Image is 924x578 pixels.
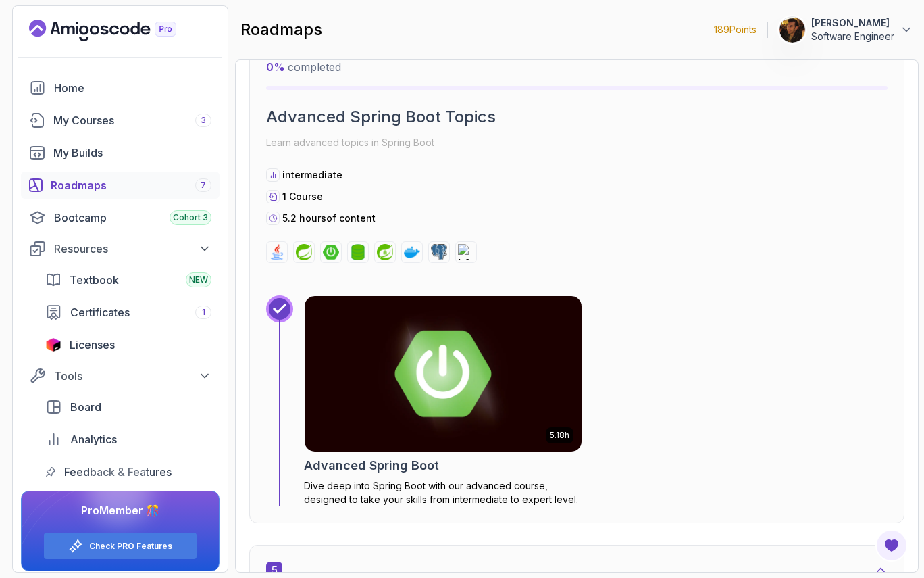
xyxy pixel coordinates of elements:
img: user profile image [779,17,805,43]
div: My Courses [53,112,211,128]
p: Dive deep into Spring Boot with our advanced course, designed to take your skills from intermedia... [304,479,582,506]
span: Textbook [70,272,119,288]
p: 189 Points [714,23,756,37]
div: Bootcamp [54,210,211,226]
div: My Builds [53,145,211,161]
img: spring logo [296,244,312,260]
span: Certificates [70,304,130,320]
button: Tools [21,364,220,388]
span: 0 % [266,60,285,74]
a: certificates [37,299,220,326]
span: 1 [202,307,205,318]
a: analytics [37,426,220,453]
a: licenses [37,331,220,358]
a: textbook [37,266,220,293]
span: Feedback & Features [64,464,172,480]
h2: Advanced Spring Boot Topics [266,106,888,128]
button: Open Feedback Button [875,529,908,562]
p: Software Engineer [811,30,894,43]
img: spring-data-jpa logo [350,244,366,260]
img: spring-boot logo [323,244,339,260]
div: Tools [54,368,211,384]
div: Roadmaps [51,177,211,193]
div: Home [54,80,211,96]
img: Advanced Spring Boot card [298,293,589,456]
p: 5.2 hours of content [282,212,376,225]
img: postgres logo [431,244,447,260]
img: jetbrains icon [45,338,61,352]
img: h2 logo [458,244,474,260]
a: board [37,393,220,420]
a: feedback [37,458,220,485]
h2: roadmaps [240,19,322,41]
span: 7 [201,180,206,191]
img: java logo [269,244,285,260]
a: roadmaps [21,172,220,199]
button: Check PRO Features [43,532,197,560]
p: [PERSON_NAME] [811,16,894,30]
button: user profile image[PERSON_NAME]Software Engineer [779,16,913,43]
a: bootcamp [21,204,220,231]
img: spring-security logo [377,244,393,260]
a: Check PRO Features [89,541,172,552]
div: Resources [54,241,211,257]
p: 5.18h [550,430,569,441]
span: NEW [189,274,208,285]
span: Licenses [70,337,115,353]
span: Cohort 3 [173,212,208,223]
span: Analytics [70,431,117,448]
p: Learn advanced topics in Spring Boot [266,133,888,152]
span: 3 [201,115,206,126]
p: intermediate [282,168,342,182]
img: docker logo [404,244,420,260]
span: 1 Course [282,191,323,202]
a: courses [21,107,220,134]
a: builds [21,139,220,166]
a: Advanced Spring Boot card5.18hAdvanced Spring BootDive deep into Spring Boot with our advanced co... [304,295,582,506]
button: Resources [21,237,220,261]
a: Landing page [29,20,207,41]
h2: Advanced Spring Boot [304,456,439,475]
span: Board [70,399,101,415]
span: completed [266,60,341,74]
a: home [21,74,220,101]
span: 5 [266,562,282,578]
